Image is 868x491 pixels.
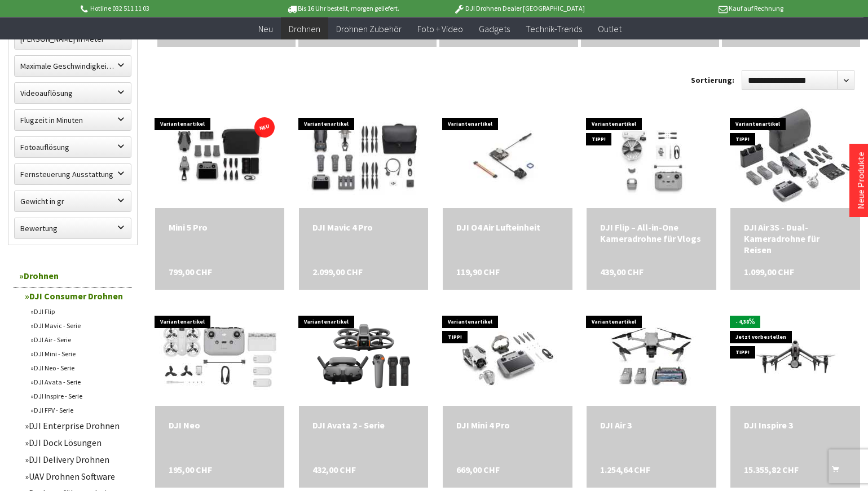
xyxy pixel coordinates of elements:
span: 15.355,82 CHF [744,464,799,475]
div: DJI Mavic 4 Pro [312,222,415,233]
span: 1.099,00 CHF [744,266,794,277]
span: Drohnen [289,23,320,34]
a: Neu [250,17,281,40]
label: Gewicht in gr [15,191,131,211]
span: 119,90 CHF [456,266,500,277]
label: Fotoauflösung [15,137,131,157]
label: Bewertung [15,218,131,238]
div: Mini 5 Pro [169,222,271,233]
a: DJI Neo - Serie [25,361,132,375]
div: DJI Flip – All-in-One Kameradrohne für Vlogs [600,222,703,244]
a: Drohnen [14,264,132,287]
label: Maximale Geschwindigkeit in km/h [15,56,131,76]
span: 439,00 CHF [600,266,644,277]
p: Bis 16 Uhr bestellt, morgen geliefert. [255,2,431,15]
a: DJI Avata - Serie [25,375,132,389]
span: 1.254,64 CHF [600,464,650,475]
img: DJI Inspire 3 [730,319,860,391]
a: Drohnen Zubehör [328,17,409,40]
span: 2.099,00 CHF [312,266,363,277]
img: Mini 5 Pro [155,114,285,201]
a: Gadgets [471,17,518,40]
a: DJI Air 3S - Dual-Kameradrohne für Reisen 1.099,00 CHF [744,222,847,255]
a: DJI Mini - Serie [25,347,132,361]
div: DJI O4 Air Lufteinheit [456,222,559,233]
a: DJI Enterprise Drohnen [19,417,132,434]
img: DJI Mini 4 Pro [444,304,571,406]
a: UAV Drohnen Software [19,468,132,485]
img: DJI Avata 2 - Serie [313,304,415,406]
div: DJI Neo [169,419,271,431]
p: Kauf auf Rechnung [607,2,783,15]
a: DJI Consumer Drohnen [19,287,132,304]
label: Fernsteuerung Ausstattung [15,164,131,184]
span: 432,00 CHF [312,464,356,475]
a: Mini 5 Pro 799,00 CHF [169,222,271,233]
a: Drohnen [281,17,328,40]
a: DJI Dock Lösungen [19,434,132,451]
a: Foto + Video [409,17,471,40]
a: Technik-Trends [518,17,590,40]
p: Hotline 032 511 11 03 [79,2,255,15]
a: DJI Mavic - Serie [25,319,132,333]
span: 669,00 CHF [456,464,500,475]
span: Neu [258,23,273,34]
span: Foto + Video [417,23,463,34]
a: DJI Mini 4 Pro 669,00 CHF [456,419,559,431]
img: DJI Flip – All-in-One Kameradrohne für Vlogs [587,109,716,206]
div: DJI Air 3S - Dual-Kameradrohne für Reisen [744,222,847,255]
label: Videoauflösung [15,83,131,103]
a: DJI O4 Air Lufteinheit 119,90 CHF [456,222,559,233]
div: DJI Air 3 [600,419,703,431]
a: DJI Inspire 3 15.355,82 CHF In den Warenkorb [744,419,847,431]
span: Gadgets [479,23,510,34]
button: In den Warenkorb [818,464,845,479]
span: Outlet [598,23,622,34]
img: DJI Air 3 [601,304,702,406]
a: Outlet [590,17,629,40]
a: DJI Neo 195,00 CHF [169,419,271,431]
p: DJI Drohnen Dealer [GEOGRAPHIC_DATA] [431,2,607,15]
a: Neue Produkte [855,152,866,209]
a: DJI Flip – All-in-One Kameradrohne für Vlogs 439,00 CHF [600,222,703,244]
div: DJI Inspire 3 [744,419,847,431]
a: DJI FPV - Serie [25,403,132,417]
img: DJI Air 3S - Dual-Kameradrohne für Reisen [735,107,856,208]
label: Sortierung: [691,71,734,89]
a: DJI Air 3 1.254,64 CHF [600,419,703,431]
div: DJI Mini 4 Pro [456,419,559,431]
label: Flugzeit in Minuten [15,110,131,130]
img: DJI O4 Air Lufteinheit [443,109,572,206]
a: DJI Inspire - Serie [25,389,132,403]
div: DJI Avata 2 - Serie [312,419,415,431]
img: DJI Mavic 4 Pro [299,109,429,206]
a: DJI Delivery Drohnen [19,451,132,468]
span: Drohnen Zubehör [336,23,402,34]
a: DJI Mavic 4 Pro 2.099,00 CHF [312,222,415,233]
span: 195,00 CHF [169,464,212,475]
span: Technik-Trends [526,23,582,34]
img: DJI Neo [160,304,280,406]
a: DJI Avata 2 - Serie 432,00 CHF [312,419,415,431]
span: 799,00 CHF [169,266,212,277]
a: DJI Flip [25,304,132,319]
a: DJI Air - Serie [25,333,132,347]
